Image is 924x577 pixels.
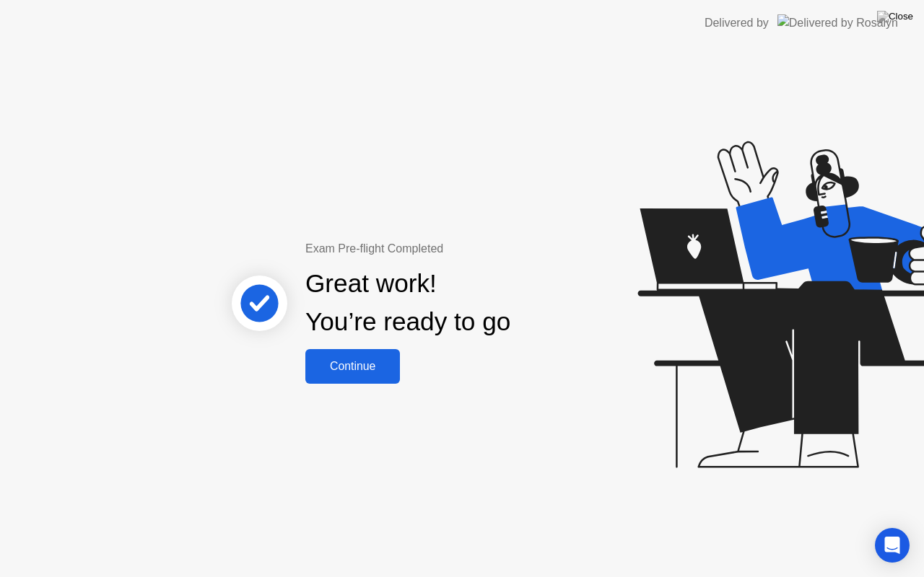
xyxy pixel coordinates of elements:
div: Open Intercom Messenger [875,528,910,563]
button: Continue [305,349,400,384]
div: Exam Pre-flight Completed [305,240,603,257]
img: Delivered by Rosalyn [777,14,898,31]
div: Delivered by [705,14,769,32]
img: Close [877,11,913,22]
div: Continue [310,360,396,373]
div: Great work! You’re ready to go [305,265,510,341]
